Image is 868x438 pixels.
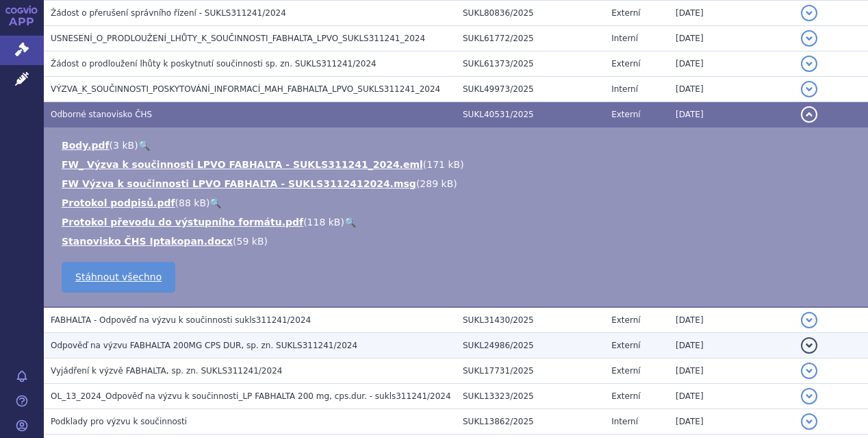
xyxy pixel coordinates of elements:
[801,30,817,47] button: detail
[62,138,854,152] li: ( )
[138,140,150,151] a: 🔍
[62,178,416,189] a: FW Výzva k součinnosti LPVO FABHALTA - SUKLS3112412024.msg
[62,234,854,248] li: ( )
[611,8,640,18] span: Externí
[611,366,640,376] span: Externí
[51,417,187,426] span: Podklady pro výzvu k součinnosti
[801,337,817,354] button: detail
[62,217,303,228] a: Protokol převodu do výstupního formátu.pdf
[51,34,425,43] span: USNESENÍ_O_PRODLOUŽENÍ_LHŮTY_K_SOUČINNOSTI_FABHALTA_LPVO_SUKLS311241_2024
[51,59,376,69] span: Žádost o prodloužení lhůty k poskytnutí součinnosti sp. zn. SUKLS311241/2024
[611,391,640,401] span: Externí
[344,217,356,228] a: 🔍
[801,106,817,123] button: detail
[801,56,817,72] button: detail
[51,315,311,325] span: FABHALTA - Odpověď na výzvu k součinnosti sukls311241/2024
[51,110,152,119] span: Odborné stanovisko ČHS
[669,409,794,435] td: [DATE]
[801,413,817,430] button: detail
[62,197,175,208] a: Protokol podpisů.pdf
[62,196,854,210] li: ( )
[456,307,604,333] td: SUKL31430/2025
[611,417,638,426] span: Interní
[51,366,282,376] span: Vyjádření k výzvě FABHALTA, sp. zn. SUKLS311241/2024
[426,159,460,170] span: 171 kB
[209,197,221,208] a: 🔍
[456,409,604,435] td: SUKL13862/2025
[237,236,264,247] span: 59 kB
[307,217,341,228] span: 118 kB
[801,388,817,404] button: detail
[456,26,604,51] td: SUKL61772/2025
[62,236,233,247] a: Stanovisko ČHS Iptakopan.docx
[611,315,640,325] span: Externí
[669,1,794,26] td: [DATE]
[51,8,286,18] span: Žádost o přerušení správního řízení - SUKLS311241/2024
[456,1,604,26] td: SUKL80836/2025
[669,26,794,51] td: [DATE]
[179,197,206,208] span: 88 kB
[801,312,817,328] button: detail
[62,140,110,151] a: Body.pdf
[611,34,638,43] span: Interní
[51,84,440,94] span: VÝZVA_K_SOUČINNOSTI_POSKYTOVÁNÍ_INFORMACÍ_MAH_FABHALTA_LPVO_SUKLS311241_2024
[669,77,794,102] td: [DATE]
[456,358,604,384] td: SUKL17731/2025
[611,110,640,119] span: Externí
[420,178,453,189] span: 289 kB
[62,177,854,191] li: ( )
[456,384,604,409] td: SUKL13323/2025
[62,215,854,229] li: ( )
[801,5,817,21] button: detail
[669,51,794,77] td: [DATE]
[62,262,175,293] a: Stáhnout všechno
[669,333,794,358] td: [DATE]
[669,358,794,384] td: [DATE]
[456,77,604,102] td: SUKL49973/2025
[51,391,451,401] span: OL_13_2024_Odpověď na výzvu k součinnosti_LP FABHALTA 200 mg, cps.dur. - sukls311241/2024
[669,307,794,333] td: [DATE]
[62,159,423,170] a: FW_ Výzva k součinnosti LPVO FABHALTA - SUKLS311241_2024.eml
[62,158,854,171] li: ( )
[801,363,817,379] button: detail
[669,102,794,127] td: [DATE]
[113,140,134,151] span: 3 kB
[51,341,357,350] span: Odpověď na výzvu FABHALTA 200MG CPS DUR, sp. zn. SUKLS311241/2024
[456,51,604,77] td: SUKL61373/2025
[456,333,604,358] td: SUKL24986/2025
[611,59,640,69] span: Externí
[456,102,604,127] td: SUKL40531/2025
[611,84,638,94] span: Interní
[669,384,794,409] td: [DATE]
[801,81,817,97] button: detail
[611,341,640,350] span: Externí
